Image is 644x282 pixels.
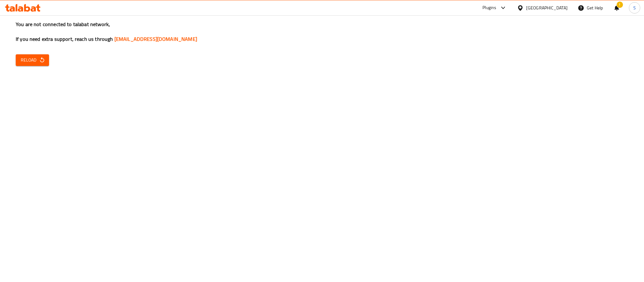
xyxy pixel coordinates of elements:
[16,54,49,66] button: Reload
[633,4,636,11] span: S
[526,4,568,11] div: [GEOGRAPHIC_DATA]
[482,4,496,12] div: Plugins
[114,34,197,44] a: [EMAIL_ADDRESS][DOMAIN_NAME]
[16,21,628,43] h3: You are not connected to talabat network, If you need extra support, reach us through
[21,56,44,64] span: Reload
